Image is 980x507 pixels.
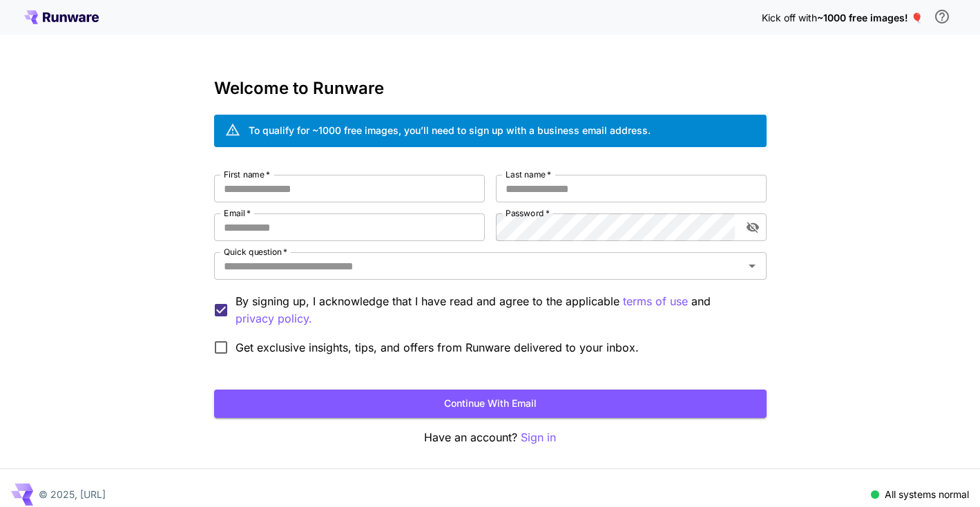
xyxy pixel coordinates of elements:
p: All systems normal [885,487,969,501]
div: To qualify for ~1000 free images, you’ll need to sign up with a business email address. [249,123,651,137]
span: Kick off with [762,12,817,23]
label: First name [224,169,270,180]
button: Open [742,256,762,276]
p: By signing up, I acknowledge that I have read and agree to the applicable and [236,293,756,327]
p: privacy policy. [236,310,312,327]
p: © 2025, [URL] [39,487,106,501]
label: Last name [506,169,551,180]
label: Quick question [224,246,287,258]
button: Sign in [521,429,556,446]
button: toggle password visibility [740,215,765,240]
button: By signing up, I acknowledge that I have read and agree to the applicable terms of use and [236,310,312,327]
span: Get exclusive insights, tips, and offers from Runware delivered to your inbox. [236,339,639,356]
label: Email [224,207,251,219]
p: terms of use [623,293,688,310]
span: ~1000 free images! 🎈 [817,12,923,23]
button: In order to qualify for free credit, you need to sign up with a business email address and click ... [928,3,956,30]
h3: Welcome to Runware [214,79,767,98]
label: Password [506,207,550,219]
button: By signing up, I acknowledge that I have read and agree to the applicable and privacy policy. [623,293,688,310]
button: Continue with email [214,390,767,418]
p: Have an account? [214,429,767,446]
